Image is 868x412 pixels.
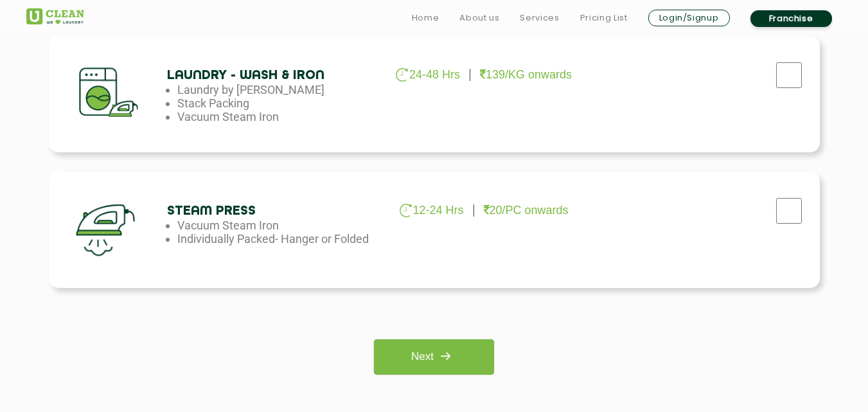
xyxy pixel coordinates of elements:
li: Vacuum Steam Iron [177,110,385,123]
img: right_icon.png [434,345,457,368]
h4: Laundry - Wash & Iron [167,68,375,83]
p: 20/PC onwards [484,204,569,217]
li: Vacuum Steam Iron [177,219,385,232]
a: Pricing List [580,10,628,26]
li: Individually Packed- Hanger or Folded [177,232,385,246]
li: Stack Packing [177,96,385,110]
p: 24-48 Hrs [396,68,460,82]
a: Services [520,10,559,26]
a: Next [374,339,494,375]
li: Laundry by [PERSON_NAME] [177,83,385,96]
h4: Steam Press [167,204,375,219]
img: clock_g.png [396,68,408,82]
a: Home [412,10,439,26]
p: 12-24 Hrs [400,204,464,218]
a: Login/Signup [648,10,730,26]
a: About us [459,10,499,26]
a: Franchise [750,10,832,27]
p: 139/KG onwards [480,68,572,82]
img: clock_g.png [400,204,412,217]
img: UClean Laundry and Dry Cleaning [26,8,84,24]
